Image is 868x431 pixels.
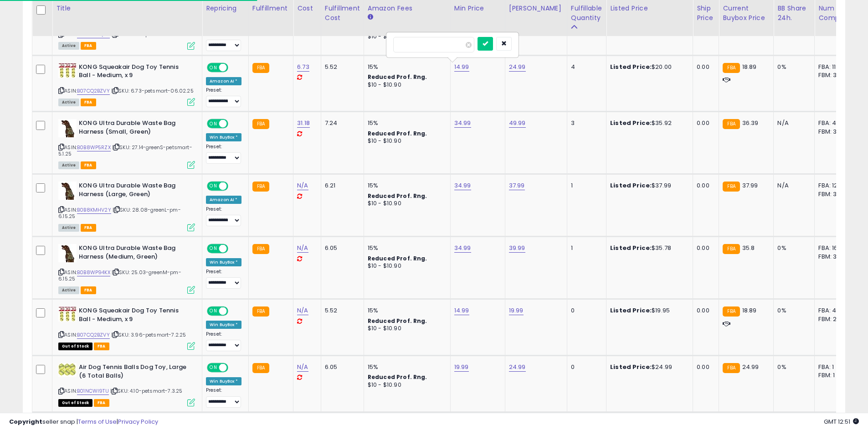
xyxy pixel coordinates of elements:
b: Listed Price: [610,181,652,190]
span: FBA [81,99,96,106]
a: B0B8WP5RZX [77,144,111,151]
small: FBA [252,306,269,317]
div: Title [56,4,198,13]
div: Listed Price [610,4,689,13]
a: 14.99 [454,62,469,72]
div: Amazon AI * [206,196,241,204]
a: B07CQ2BZVY [77,87,110,95]
div: Win BuyBox * [206,377,241,385]
div: FBM: 2 [818,315,848,323]
a: B01NCWI9TU [77,387,109,395]
a: 19.99 [509,306,524,315]
b: Reduced Prof. Rng. [368,130,427,137]
div: $35.78 [610,244,686,252]
span: ON [208,120,219,128]
div: 5.52 [325,306,357,315]
b: Reduced Prof. Rng. [368,254,427,262]
div: $24.99 [610,363,686,371]
a: B0B8KMHV2Y [77,206,111,214]
div: $10 - $10.90 [368,81,443,89]
div: 15% [368,306,443,315]
b: Listed Price: [610,119,652,127]
div: $20.00 [610,63,686,71]
span: ON [208,307,219,315]
span: | SKU: 27.14-greenS-petsmart-5.1.25 [58,144,192,157]
small: FBA [723,63,740,73]
b: Reduced Prof. Rng. [368,192,427,200]
div: FBA: 16 [818,244,848,252]
div: Win BuyBox * [206,321,241,329]
a: 14.99 [454,306,469,315]
small: FBA [723,244,740,254]
span: | SKU: 4.10-petsmart-7.3.25 [110,387,183,395]
div: 6.05 [325,244,357,252]
div: FBA: 11 [818,63,848,71]
div: 15% [368,363,443,371]
a: B0B8WP94KX [77,269,110,276]
div: $19.95 [610,306,686,315]
small: FBA [723,182,740,192]
div: $37.99 [610,182,686,190]
span: | SKU: 25.03-greenM-pm-6.15.25 [58,269,181,282]
a: N/A [297,181,308,190]
a: 34.99 [454,244,471,253]
div: ASIN: [58,119,195,168]
a: Terms of Use [78,417,117,426]
div: ASIN: [58,63,195,105]
div: Preset: [206,31,241,51]
div: Preset: [206,144,241,164]
span: All listings that are currently out of stock and unavailable for purchase on Amazon [58,343,92,350]
small: FBA [252,244,269,254]
div: 0.00 [697,63,712,71]
small: FBA [252,119,269,129]
div: FBA: 1 [818,363,848,371]
span: 24.99 [742,363,759,371]
div: 0 [571,306,599,315]
small: FBA [723,306,740,317]
div: Num of Comp. [818,4,852,23]
small: FBA [252,63,269,73]
div: 0.00 [697,182,712,190]
div: Fulfillment Cost [325,4,360,23]
a: 24.99 [509,62,526,72]
span: ON [208,63,219,71]
b: Air Dog Tennis Balls Dog Toy, Large (6 Total Balls) [79,363,190,382]
div: $10 - $10.90 [368,33,443,41]
span: All listings currently available for purchase on Amazon [58,161,79,169]
b: Reduced Prof. Rng. [368,73,427,81]
div: FBM: 3 [818,190,848,198]
span: OFF [227,307,241,315]
a: 31.18 [297,119,310,128]
a: 6.73 [297,62,309,72]
span: FBA [81,286,96,294]
span: OFF [227,364,241,372]
div: Current Buybox Price [723,4,770,23]
b: Reduced Prof. Rng. [368,373,427,381]
div: 15% [368,182,443,190]
a: N/A [297,363,308,372]
div: ASIN: [58,363,195,405]
b: Listed Price: [610,363,652,371]
div: 0.00 [697,363,712,371]
div: 1 [571,244,599,252]
a: B07CQ2BZVY [77,331,110,339]
span: All listings currently available for purchase on Amazon [58,99,79,106]
div: $10 - $10.90 [368,200,443,208]
div: Fulfillment [252,4,289,13]
div: $10 - $10.90 [368,137,443,145]
div: $10 - $10.90 [368,381,443,389]
div: FBM: 3 [818,253,848,261]
div: 0% [777,63,807,71]
div: FBM: 3 [818,71,848,79]
span: All listings currently available for purchase on Amazon [58,42,79,50]
div: FBA: 12 [818,182,848,190]
img: 41cl+VfPG-L._SL40_.jpg [58,244,77,262]
div: 15% [368,63,443,71]
a: N/A [297,306,308,315]
div: 0 [571,363,599,371]
span: FBA [81,42,96,50]
b: KONG Squeakair Dog Toy Tennis Ball - Medium, x 9 [79,63,190,82]
div: Preset: [206,387,241,408]
span: | SKU: 6.73-petsmart-06.02.25 [111,87,194,94]
span: OFF [227,120,241,128]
